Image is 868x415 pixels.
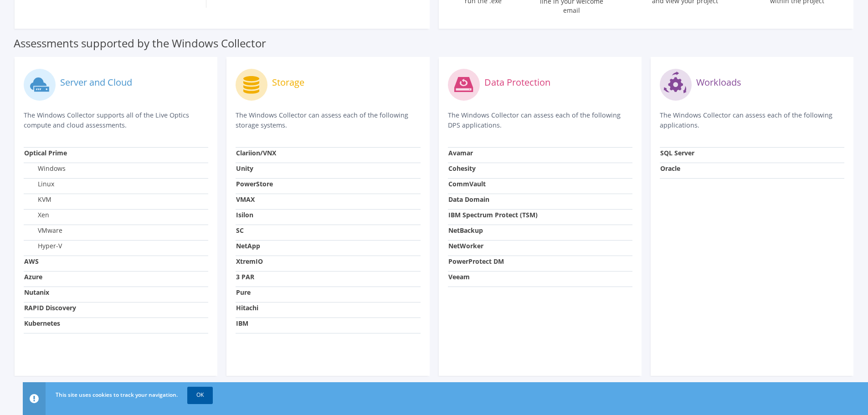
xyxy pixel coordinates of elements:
[660,110,844,130] p: The Windows Collector can assess each of the following applications.
[448,195,489,204] strong: Data Domain
[24,210,49,220] label: Xen
[448,210,538,219] strong: IBM Spectrum Protect (TSM)
[236,241,260,250] strong: NetApp
[448,257,504,266] strong: PowerProtect DM
[14,39,266,48] label: Assessments supported by the Windows Collector
[24,241,62,251] label: Hyper-V
[448,241,483,250] strong: NetWorker
[24,195,51,204] label: KVM
[448,179,486,188] strong: CommVault
[236,179,273,188] strong: PowerStore
[484,78,550,87] label: Data Protection
[236,288,251,297] strong: Pure
[24,149,67,157] strong: Optical Prime
[24,257,39,266] strong: AWS
[187,387,213,403] a: OK
[236,272,254,281] strong: 3 PAR
[236,210,253,219] strong: Isilon
[236,226,244,235] strong: SC
[60,78,132,87] label: Server and Cloud
[24,288,49,297] strong: Nutanix
[660,149,694,157] strong: SQL Server
[236,164,253,173] strong: Unity
[24,319,60,328] strong: Kubernetes
[24,164,66,173] label: Windows
[236,257,263,266] strong: XtremIO
[236,303,258,312] strong: Hitachi
[24,110,208,130] p: The Windows Collector supports all of the Live Optics compute and cloud assessments.
[660,164,680,173] strong: Oracle
[448,272,470,281] strong: Veeam
[448,164,476,173] strong: Cohesity
[448,226,483,235] strong: NetBackup
[272,78,304,87] label: Storage
[24,179,54,189] label: Linux
[24,272,42,281] strong: Azure
[236,149,276,157] strong: Clariion/VNX
[24,303,76,312] strong: RAPID Discovery
[56,391,178,399] span: This site uses cookies to track your navigation.
[448,149,473,157] strong: Avamar
[236,195,255,204] strong: VMAX
[24,226,62,235] label: VMware
[696,78,741,87] label: Workloads
[236,110,420,130] p: The Windows Collector can assess each of the following storage systems.
[236,319,248,328] strong: IBM
[448,110,632,130] p: The Windows Collector can assess each of the following DPS applications.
